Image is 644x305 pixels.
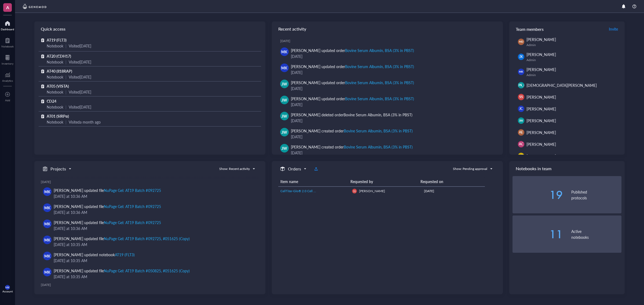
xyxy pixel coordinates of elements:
[50,166,66,172] h5: Projects
[1,28,14,31] div: Dashboard
[526,153,556,159] span: [PERSON_NAME]
[424,189,483,194] div: [DATE]
[69,59,91,65] div: Visited [DATE]
[54,187,161,193] div: [PERSON_NAME] updated file
[276,142,499,158] a: JW[PERSON_NAME] created orderBovine Serum Albumin, BSA (3% in PBST)[DATE]
[280,189,348,194] a: CellTiter-Glo® 2.0 Cell [MEDICAL_DATA]
[65,74,67,80] div: |
[2,53,13,65] a: Inventory
[65,89,67,95] div: |
[54,252,135,258] div: [PERSON_NAME] updated notebook
[54,193,255,199] div: [DATE] at 10:36 AM
[47,119,63,125] div: Notebook
[509,21,625,36] div: Team members
[453,166,487,171] div: Show: Pending approval
[47,113,69,119] span: AT01 (SIRPα)
[281,49,287,55] span: MK
[41,185,259,201] a: MK[PERSON_NAME] updated fileNuPage Gel: AT19 Batch #092725[DATE] at 10:36 AM
[281,97,287,103] span: JW
[526,37,556,42] span: [PERSON_NAME]
[44,221,50,227] span: MK
[276,126,499,142] a: JW[PERSON_NAME] created orderBovine Serum Albumin, BSA (3% in PBST)[DATE]
[47,43,63,49] div: Notebook
[69,89,91,95] div: Visited [DATE]
[344,128,413,133] div: Bovine Serum Albumin, BSA (3% in PBST)
[291,118,494,124] div: [DATE]
[2,70,13,82] a: Analytics
[609,26,618,32] span: Invite
[69,119,101,125] div: Visited a month ago
[34,21,265,36] div: Quick access
[526,52,556,57] span: [PERSON_NAME]
[291,102,494,107] div: [DATE]
[276,61,499,77] a: MK[PERSON_NAME] updated orderBovine Serum Albumin, BSA (3% in PBST)[DATE]
[47,104,63,110] div: Notebook
[104,188,161,193] div: NuPage Gel: AT19 Batch #092725
[65,104,67,110] div: |
[47,68,72,74] span: AT40 (Il18RAP)
[418,177,480,187] th: Requested on
[291,144,413,150] div: [PERSON_NAME] created order
[5,286,10,289] span: MK
[47,37,67,43] span: AT19 (FLT3)
[353,190,356,193] span: SS
[291,128,413,134] div: [PERSON_NAME] created order
[65,43,67,49] div: |
[47,83,69,89] span: AT05 (VISTA)
[519,95,523,99] span: SS
[526,58,619,62] div: Admin
[291,47,414,53] div: [PERSON_NAME] updated order
[291,53,494,59] div: [DATE]
[526,73,619,77] div: Admin
[2,290,13,293] div: Account
[519,142,523,147] span: AC
[281,65,287,71] span: MK
[65,59,67,65] div: |
[519,54,523,59] span: JX
[344,144,413,150] div: Bovine Serum Albumin, BSA (3% in PBST)
[513,229,563,240] div: 11
[54,274,255,280] div: [DATE] at 10:35 AM
[526,43,619,47] div: Admin
[276,94,499,110] a: JW[PERSON_NAME] updated orderBovine Serum Albumin, BSA (3% in PBST)[DATE]
[343,112,412,117] div: Bovine Serum Albumin, BSA (3% in PBST)
[345,96,414,101] div: Bovine Serum Albumin, BSA (3% in PBST)
[44,253,50,259] span: MK
[526,130,556,135] span: [PERSON_NAME]
[359,189,385,193] span: [PERSON_NAME]
[41,233,259,250] a: MK[PERSON_NAME] updated fileNuPage Gel: AT19 Batch #092725, #051625 (Copy)[DATE] at 10:35 AM
[526,94,556,100] span: [PERSON_NAME]
[54,209,255,215] div: [DATE] at 10:36 AM
[280,39,499,43] div: [DATE]
[54,236,190,241] div: [PERSON_NAME] updated file
[519,106,523,111] span: JC
[47,89,63,95] div: Notebook
[1,19,14,31] a: Dashboard
[519,40,523,44] span: MD
[526,142,556,147] span: [PERSON_NAME]
[278,177,348,187] th: Item name
[41,266,259,282] a: MK[PERSON_NAME] updated fileNuPage Gel: AT19 Batch #050825, #051625 (Copy)[DATE] at 10:35 AM
[526,67,556,72] span: [PERSON_NAME]
[571,228,621,240] div: Active notebooks
[281,113,287,119] span: JW
[519,130,523,135] span: AE
[2,79,13,82] div: Analytics
[571,189,621,201] div: Published protocols
[609,25,618,33] a: Invite
[281,145,287,151] span: JW
[47,53,71,59] span: AT20 (CDH17)
[6,4,9,11] span: A
[54,268,190,274] div: [PERSON_NAME] updated file
[519,118,523,123] span: JW
[291,64,414,69] div: [PERSON_NAME] updated order
[47,74,63,80] div: Notebook
[41,180,259,184] div: [DATE]
[519,154,523,158] span: AR
[291,85,494,91] div: [DATE]
[276,45,499,61] a: MK[PERSON_NAME] updated orderBovine Serum Albumin, BSA (3% in PBST)[DATE]
[509,161,625,176] div: Notebooks in team
[219,166,250,171] div: Show: Recent activity
[281,81,287,87] span: JW
[44,269,50,275] span: MK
